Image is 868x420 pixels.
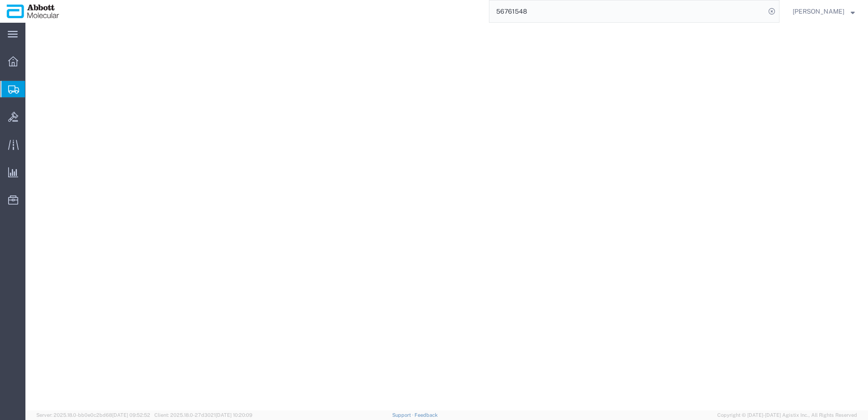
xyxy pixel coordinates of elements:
[6,5,59,18] img: logo
[793,6,844,16] span: Raza Khan
[792,6,855,17] button: [PERSON_NAME]
[414,412,438,418] a: Feedback
[25,23,868,410] iframe: FS Legacy Container
[717,411,857,419] span: Copyright © [DATE]-[DATE] Agistix Inc., All Rights Reserved
[154,412,252,418] span: Client: 2025.18.0-27d3021
[216,412,252,418] span: [DATE] 10:20:09
[392,412,415,418] a: Support
[36,412,150,418] span: Server: 2025.18.0-bb0e0c2bd68
[112,412,150,418] span: [DATE] 09:52:52
[489,0,765,22] input: Search for shipment number, reference number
